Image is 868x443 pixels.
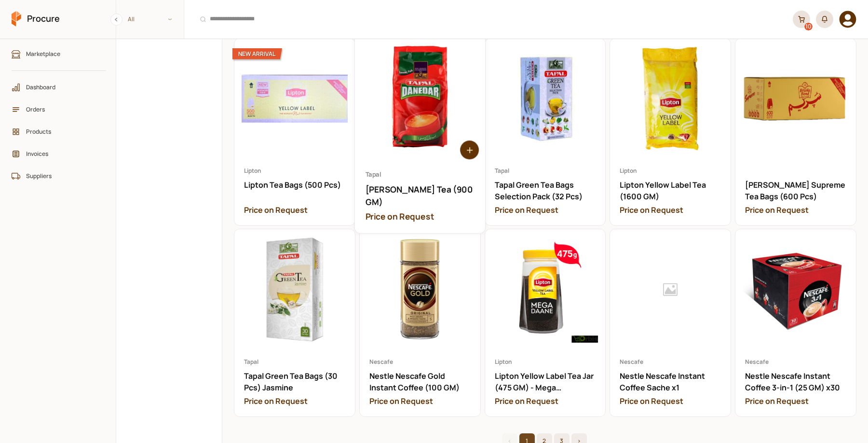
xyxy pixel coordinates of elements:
[234,39,355,226] a: Lipton Tea Bags (500 Pcs)
[26,171,98,180] span: Suppliers
[26,127,98,136] span: Products
[7,100,111,119] a: Orders
[735,229,856,416] a: Nestle Nescafe Instant Coffee 3-in-1 (25 GM) x30
[610,39,731,226] a: Lipton Yellow Label Tea (1600 GM)
[234,229,355,416] a: Tapal Green Tea Bags (30 Pcs) Jasmine
[26,149,98,158] span: Invoices
[793,11,810,28] a: 10
[804,23,813,30] div: 10
[485,229,606,416] a: Lipton Yellow Label Tea Jar (475 GM) - Mega Daane
[610,229,731,416] a: Nestle Nescafe Instant Coffee Sache x1
[7,145,111,163] a: Invoices
[7,167,111,185] a: Suppliers
[7,78,111,97] a: Dashboard
[26,49,98,58] span: Marketplace
[355,31,485,233] a: Tapal Danedar Tea (900 GM)
[360,229,480,416] a: Nestle Nescafe Gold Instant Coffee (100 GM)
[735,39,856,226] a: Brooke Bond Supreme Tea Bags (600 Pcs)
[128,14,135,24] span: All
[27,13,60,25] span: Procure
[26,105,98,114] span: Orders
[26,83,98,92] span: Dashboard
[12,11,60,28] a: Procure
[7,123,111,141] a: Products
[485,39,606,226] a: Tapal Green Tea Bags Selection Pack (32 Pcs)
[116,11,184,27] span: All
[232,48,282,59] div: New Arrival
[190,7,787,31] input: Products and Orders
[7,45,111,63] a: Marketplace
